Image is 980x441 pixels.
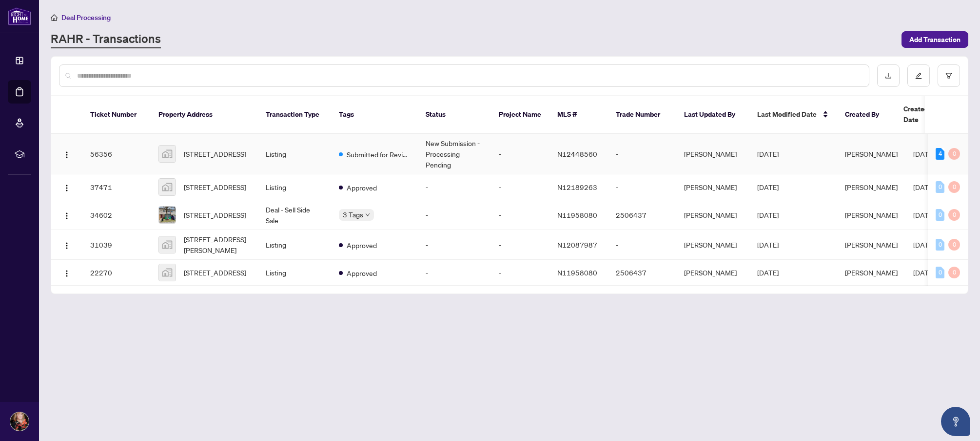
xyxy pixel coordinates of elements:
img: logo [8,7,31,25]
td: Listing [258,260,331,286]
span: [DATE] [913,240,935,249]
div: 0 [948,267,960,278]
div: 0 [948,209,960,221]
img: Logo [63,151,71,159]
td: Deal - Sell Side Sale [258,200,331,230]
td: - [418,260,491,286]
button: Logo [59,265,75,280]
span: [STREET_ADDRESS] [184,182,246,192]
span: Deal Processing [61,13,111,22]
td: 31039 [82,230,151,260]
span: [DATE] [757,149,779,158]
span: [STREET_ADDRESS] [184,267,246,278]
div: 0 [936,209,944,221]
div: 0 [936,267,944,278]
span: Last Modified Date [757,109,817,120]
button: download [877,64,900,87]
span: down [365,212,370,217]
th: Project Name [491,96,549,134]
td: - [418,200,491,230]
span: N12087987 [557,240,597,249]
button: Logo [59,146,75,162]
button: filter [938,64,960,87]
th: Tags [331,96,418,134]
td: [PERSON_NAME] [676,200,749,230]
td: - [418,174,491,200]
td: Listing [258,230,331,260]
img: thumbnail-img [159,146,176,162]
span: home [51,14,58,21]
td: - [608,230,676,260]
span: N11958080 [557,210,597,219]
th: MLS # [549,96,608,134]
img: Logo [63,184,71,192]
th: Created Date [896,96,964,134]
span: [DATE] [757,240,779,249]
span: filter [945,72,952,79]
th: Created By [837,96,896,134]
td: - [491,260,549,286]
span: Approved [347,240,377,251]
span: [DATE] [757,210,779,219]
td: New Submission - Processing Pending [418,134,491,174]
span: N12448560 [557,149,597,158]
span: [DATE] [757,268,779,277]
span: [PERSON_NAME] [845,210,898,219]
td: 34602 [82,200,151,230]
img: Logo [63,270,71,277]
td: - [608,134,676,174]
button: Add Transaction [902,31,968,48]
div: 0 [948,148,960,160]
img: thumbnail-img [159,236,176,253]
td: [PERSON_NAME] [676,230,749,260]
button: Logo [59,179,75,195]
span: Add Transaction [909,32,960,47]
th: Ticket Number [82,96,151,134]
td: - [491,200,549,230]
img: Logo [63,242,71,250]
td: Listing [258,134,331,174]
span: [STREET_ADDRESS][PERSON_NAME] [184,234,250,255]
div: 0 [948,181,960,193]
td: 2506437 [608,260,676,286]
td: 2506437 [608,200,676,230]
td: - [418,230,491,260]
span: Approved [347,182,377,193]
span: N12189263 [557,183,597,191]
td: [PERSON_NAME] [676,134,749,174]
th: Transaction Type [258,96,331,134]
img: thumbnail-img [159,264,176,281]
img: Logo [63,212,71,220]
span: [PERSON_NAME] [845,149,898,158]
span: N11958080 [557,268,597,277]
span: Submitted for Review [347,149,410,160]
td: - [608,174,676,200]
span: [STREET_ADDRESS] [184,148,246,159]
span: [PERSON_NAME] [845,268,898,277]
th: Status [418,96,491,134]
span: [DATE] [913,210,935,219]
div: 0 [936,181,944,193]
td: [PERSON_NAME] [676,260,749,286]
td: 37471 [82,174,151,200]
th: Trade Number [608,96,676,134]
div: 0 [936,239,944,251]
div: 0 [948,239,960,251]
img: thumbnail-img [159,207,176,223]
td: 22270 [82,260,151,286]
div: 4 [936,148,944,160]
td: Listing [258,174,331,200]
a: RAHR - Transactions [51,31,161,48]
td: - [491,134,549,174]
button: edit [907,64,930,87]
td: [PERSON_NAME] [676,174,749,200]
th: Last Modified Date [749,96,837,134]
span: Created Date [903,104,944,125]
th: Last Updated By [676,96,749,134]
span: [DATE] [913,183,935,191]
button: Open asap [941,407,970,436]
span: [DATE] [913,149,935,158]
img: thumbnail-img [159,179,176,195]
span: [DATE] [757,183,779,191]
button: Logo [59,207,75,223]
